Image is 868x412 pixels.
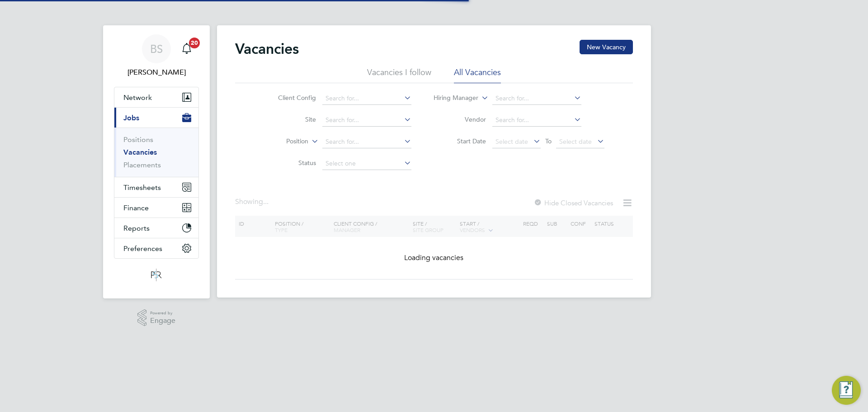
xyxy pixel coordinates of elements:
label: Start Date [434,137,486,145]
a: 20 [178,34,196,63]
button: Network [114,87,198,107]
button: Finance [114,198,198,218]
button: Jobs [114,108,198,128]
label: Hide Closed Vacancies [533,199,613,207]
span: BS [150,43,163,55]
label: Position [256,137,308,146]
input: Search for... [322,92,411,105]
button: Engage Resource Center [832,376,861,405]
img: psrsolutions-logo-retina.png [148,268,165,282]
span: Network [123,93,152,102]
span: Preferences [123,244,162,253]
a: BS[PERSON_NAME] [114,34,199,78]
span: Jobs [123,114,139,122]
span: Timesheets [123,183,161,192]
a: Vacancies [123,148,157,156]
input: Select one [322,157,411,170]
span: 20 [189,38,200,48]
a: Placements [123,161,161,169]
span: Finance [123,204,149,212]
a: Positions [123,135,153,144]
div: Showing [235,197,270,207]
label: Client Config [264,94,316,102]
input: Search for... [492,114,581,127]
a: Go to home page [114,268,199,282]
span: ... [263,197,269,206]
input: Search for... [492,92,581,105]
span: Beth Seddon [114,67,199,78]
div: Jobs [114,128,198,177]
a: Powered byEngage [137,309,176,327]
button: Timesheets [114,177,198,197]
span: Select date [559,137,592,146]
h2: Vacancies [235,40,299,58]
li: All Vacancies [454,67,501,83]
label: Vendor [434,115,486,123]
button: Reports [114,218,198,238]
label: Site [264,115,316,123]
input: Search for... [322,136,411,148]
label: Hiring Manager [426,94,478,103]
span: To [542,135,554,147]
input: Search for... [322,114,411,127]
label: Status [264,159,316,167]
span: Powered by [150,309,175,317]
button: Preferences [114,238,198,258]
li: Vacancies I follow [367,67,431,83]
span: Reports [123,224,150,232]
span: Select date [495,137,528,146]
span: Engage [150,317,175,325]
nav: Main navigation [103,25,210,298]
button: New Vacancy [580,40,633,54]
